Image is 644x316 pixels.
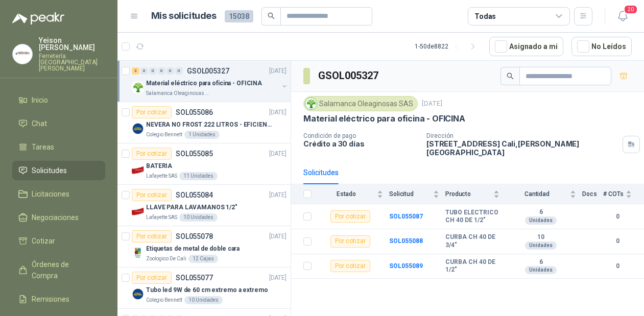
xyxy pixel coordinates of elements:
span: Negociaciones [32,212,79,223]
span: Licitaciones [32,188,69,200]
a: Cotizar [12,231,105,251]
a: SOL055089 [389,262,423,270]
div: Por cotizar [132,230,172,242]
img: Company Logo [132,164,144,176]
a: Órdenes de Compra [12,255,105,285]
b: CURBA CH 40 DE 1/2" [445,258,499,274]
p: [DATE] [269,232,287,241]
p: Condición de pago [303,132,418,139]
b: 0 [603,261,632,271]
span: Producto [445,190,491,198]
p: Dirección [426,132,618,139]
span: Remisiones [32,294,69,305]
button: Asignado a mi [489,37,563,56]
div: Por cotizar [330,260,370,272]
a: Solicitudes [12,161,105,180]
span: Chat [32,118,47,129]
img: Company Logo [13,44,32,64]
th: Docs [582,184,603,204]
span: 15038 [225,10,253,22]
span: Órdenes de Compra [32,259,96,281]
th: Cantidad [506,184,582,204]
button: 20 [613,7,632,26]
span: search [507,72,514,80]
div: Por cotizar [132,106,172,118]
p: Colegio Bennett [146,296,182,304]
div: 0 [140,67,148,75]
span: Inicio [32,94,48,106]
p: Crédito a 30 días [303,139,418,148]
p: SOL055086 [176,109,213,116]
img: Company Logo [132,247,144,259]
img: Company Logo [305,98,317,109]
img: Logo peakr [12,12,64,25]
span: Tareas [32,141,54,153]
p: Zoologico De Cali [146,255,186,263]
span: search [268,12,275,19]
div: Unidades [525,216,557,225]
a: Chat [12,114,105,133]
a: Inicio [12,90,105,110]
div: Solicitudes [303,167,339,178]
p: Salamanca Oleaginosas SAS [146,89,210,98]
div: 3 [132,67,139,75]
div: 1 - 50 de 8822 [415,38,481,55]
div: Por cotizar [132,189,172,201]
b: 0 [603,212,632,222]
th: Solicitud [389,184,445,204]
p: NEVERA NO FROST 222 LITROS - EFICIENCIA ENERGETICA A [146,120,273,130]
p: [DATE] [269,149,287,159]
p: [STREET_ADDRESS] Cali , [PERSON_NAME][GEOGRAPHIC_DATA] [426,139,618,157]
p: Lafayette SAS [146,172,177,180]
a: Por cotizarSOL055084[DATE] Company LogoLLAVE PARA LAVAMANOS 1/2"Lafayette SAS10 Unidades [117,185,291,226]
span: Solicitud [389,190,431,198]
div: Por cotizar [330,235,370,248]
b: 0 [603,236,632,246]
a: Por cotizarSOL055077[DATE] Company LogoTubo led 9W de 60 cm extremo a extremoColegio Bennett10 Un... [117,268,291,309]
div: 0 [158,67,165,75]
p: Material eléctrico para oficina - OFICINA [146,79,262,88]
div: 10 Unidades [179,213,218,222]
div: Todas [474,11,496,22]
b: 10 [506,233,576,241]
p: Ferretería [GEOGRAPHIC_DATA][PERSON_NAME] [39,53,105,71]
p: BATERIA [146,161,172,171]
button: No Leídos [571,37,632,56]
div: 11 Unidades [179,172,218,180]
p: SOL055078 [176,233,213,240]
p: Material eléctrico para oficina - OFICINA [303,113,465,124]
p: LLAVE PARA LAVAMANOS 1/2" [146,203,237,212]
p: Etiquetas de metal de doble cara [146,244,240,254]
span: Estado [318,190,375,198]
div: Unidades [525,241,557,250]
div: Por cotizar [132,272,172,284]
div: 0 [175,67,183,75]
div: 1 Unidades [184,131,220,139]
h1: Mis solicitudes [151,9,217,23]
p: SOL055085 [176,150,213,157]
p: [DATE] [269,190,287,200]
a: SOL055088 [389,237,423,245]
img: Company Logo [132,205,144,217]
a: Remisiones [12,289,105,309]
div: Salamanca Oleaginosas SAS [303,96,418,111]
p: Yeison [PERSON_NAME] [39,37,105,51]
a: 3 0 0 0 0 0 GSOL005327[DATE] Company LogoMaterial eléctrico para oficina - OFICINASalamanca Oleag... [132,65,289,98]
b: 6 [506,258,576,266]
p: Tubo led 9W de 60 cm extremo a extremo [146,285,268,295]
a: Licitaciones [12,184,105,204]
a: SOL055087 [389,213,423,220]
p: [DATE] [269,108,287,117]
div: 12 Cajas [188,255,218,263]
th: # COTs [603,184,644,204]
div: Por cotizar [330,210,370,223]
div: 10 Unidades [184,296,223,304]
span: Solicitudes [32,165,67,176]
b: 6 [506,208,576,216]
span: Cantidad [506,190,568,198]
span: # COTs [603,190,624,198]
a: Tareas [12,137,105,157]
